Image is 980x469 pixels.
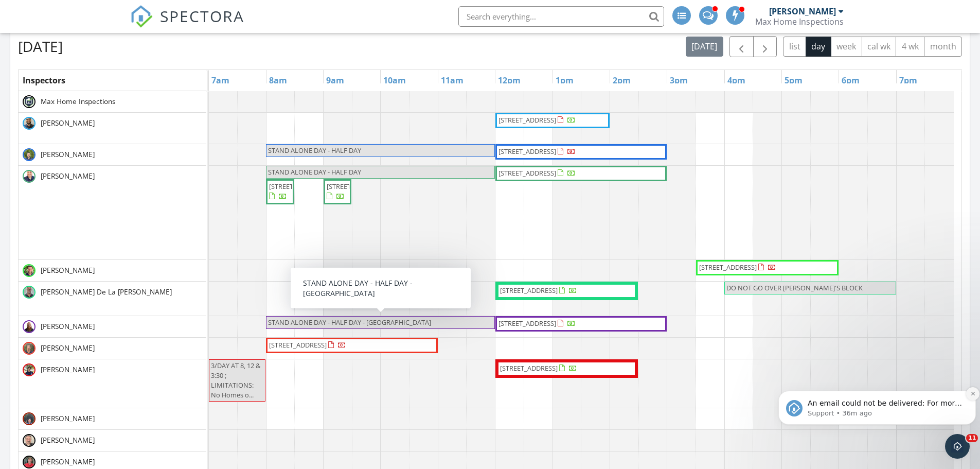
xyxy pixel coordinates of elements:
span: [PERSON_NAME] [39,457,97,467]
span: 11 [966,434,978,442]
button: Previous day [729,36,754,57]
span: [STREET_ADDRESS] [269,182,327,191]
span: [STREET_ADDRESS] [269,340,327,350]
img: screenshot_20240521_135947.png [23,264,35,277]
a: 6pm [839,72,862,89]
div: Max Home Inspections [755,16,844,27]
button: 4 wk [896,37,924,57]
span: [PERSON_NAME] [39,149,97,160]
span: [STREET_ADDRESS] [498,115,556,125]
span: [STREET_ADDRESS] [498,147,556,156]
span: [STREET_ADDRESS] [498,168,556,178]
span: STAND ALONE DAY - HALF DAY [268,167,361,177]
button: cal wk [862,37,897,57]
a: 1pm [553,72,576,89]
span: [PERSON_NAME] [39,435,97,445]
span: DO NOT GO OVER [PERSON_NAME]'S BLOCK [726,283,863,292]
a: 7am [209,72,232,89]
span: [PERSON_NAME] [39,118,97,128]
iframe: Intercom live chat [945,434,970,459]
span: [PERSON_NAME] [39,321,97,332]
img: 20230703_153618min_1.jpg [23,170,35,183]
a: 7pm [897,72,920,89]
h2: [DATE] [18,36,63,57]
img: img_2117minmin_2min.jpg [23,117,35,130]
img: jim_d_wpi_4.jpeg [23,456,35,468]
button: list [783,37,806,57]
button: Next day [753,36,777,57]
span: 3/DAY AT 8, 12 & 3:30 ; LIMITATIONS: No Homes o... [211,361,260,400]
span: [STREET_ADDRESS] [498,319,556,328]
a: 12pm [495,72,523,89]
span: [STREET_ADDRESS] [699,263,757,272]
span: [PERSON_NAME] [39,171,97,181]
span: Inspectors [23,75,65,86]
a: 3pm [667,72,690,89]
img: 20230630_181745min.jpg [23,286,35,299]
iframe: Intercom notifications message [774,369,980,441]
a: 4pm [725,72,748,89]
button: week [831,37,862,57]
span: [STREET_ADDRESS] [500,286,558,295]
input: Search everything... [458,6,664,27]
span: STAND ALONE DAY - HALF DAY - [GEOGRAPHIC_DATA] [268,318,431,327]
img: screenshot_20250418_163926.png [23,95,35,108]
span: Max Home Inspections [39,96,117,107]
span: [PERSON_NAME] [39,413,97,424]
button: [DATE] [686,37,723,57]
span: SPECTORA [160,5,244,27]
span: [PERSON_NAME] [39,265,97,275]
img: The Best Home Inspection Software - Spectora [130,5,153,28]
span: [STREET_ADDRESS] [500,363,558,373]
span: STAND ALONE DAY - HALF DAY [268,146,361,155]
a: 8am [266,72,290,89]
img: 20250307_102244_1.jpg [23,363,35,376]
button: month [924,37,962,57]
a: 9am [324,72,347,89]
img: alejandrollarena.jpg [23,148,35,161]
span: [STREET_ADDRESS] [327,182,384,191]
a: 5pm [782,72,805,89]
a: 11am [438,72,466,89]
span: [PERSON_NAME] [39,364,97,375]
img: 20240517_115644.jpg [23,342,35,355]
a: 2pm [610,72,633,89]
div: [PERSON_NAME] [769,6,836,16]
a: 10am [381,72,408,89]
a: SPECTORA [130,14,244,36]
img: oscarvarela.jpg [23,412,35,425]
span: [PERSON_NAME] [39,343,97,353]
img: img_0254min.jpg [23,320,35,333]
button: day [806,37,831,57]
span: [PERSON_NAME] De La [PERSON_NAME] [39,287,174,297]
img: screenshot_20240521_140248.png [23,434,35,447]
